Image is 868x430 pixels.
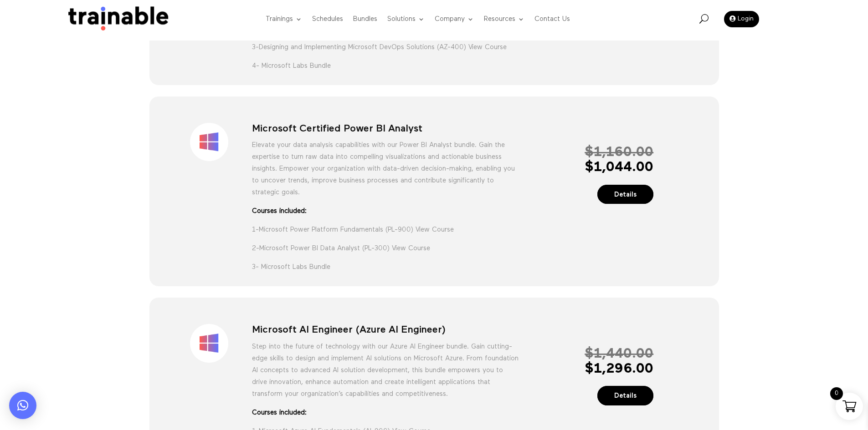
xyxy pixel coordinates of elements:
[252,123,520,139] h1: Microsoft Certified Power BI Analyst
[252,224,520,243] p: 1-
[585,362,653,376] span: 1,296.00
[252,60,520,72] p: 4- Microsoft Labs Bundle
[435,1,474,37] a: Company
[252,341,520,407] p: Step into the future of technology with our Azure AI Engineer bundle. Gain cutting-edge skills to...
[585,146,594,159] span: $
[724,11,759,27] a: Login
[830,387,843,400] span: 0
[534,1,570,37] a: Contact Us
[484,1,524,37] a: Resources
[585,347,594,361] span: $
[585,161,653,174] span: 1,044.00
[266,1,302,37] a: Trainings
[259,245,390,252] a: Microsoft Power BI Data Analyst (PL-300)
[312,1,343,37] a: Schedules
[597,185,654,204] a: Details
[252,139,520,205] p: Elevate your data analysis capabilities with our Power BI Analyst bundle. Gain the expertise to t...
[468,44,507,51] a: View Course
[252,324,520,340] h1: Microsoft AI Engineer (Azure AI Engineer)
[585,362,594,376] span: $
[252,243,520,261] p: 2-
[387,1,425,37] a: Solutions
[252,407,520,419] strong: Courses included:
[259,44,466,51] a: Designing and Implementing Microsoft DevOps Solutions (AZ-400)
[597,386,654,405] a: Details
[699,14,709,23] span: U
[252,261,520,273] p: 3- Microsoft Labs Bundle
[416,226,454,233] a: View Course
[585,146,653,159] span: 1,160.00
[259,226,413,233] a: Microsoft Power Platform Fundamentals (PL-900)
[392,245,430,252] a: View Course
[585,161,594,174] span: $
[252,205,520,217] strong: Courses included:
[353,1,377,37] a: Bundles
[252,41,520,60] p: 3-
[585,347,653,361] span: 1,440.00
